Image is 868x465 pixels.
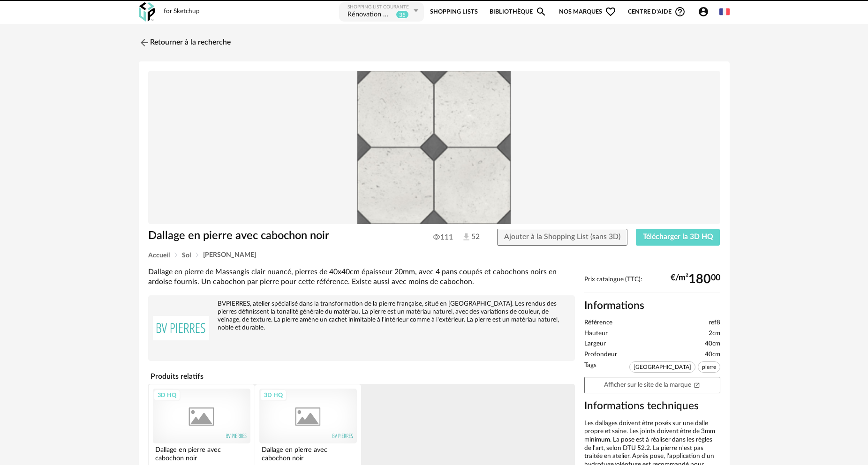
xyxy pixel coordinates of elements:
[153,443,250,462] div: Dallage en pierre avec cabochon noir
[433,232,453,242] span: 111
[430,1,478,22] a: Shopping Lists
[504,233,620,240] span: Ajouter à la Shopping List (sans 3D)
[148,71,720,224] img: Product pack shot
[584,399,720,413] h3: Informations techniques
[347,10,394,20] div: Rénovation maison MURAT
[497,229,627,246] button: Ajouter à la Shopping List (sans 3D)
[164,7,200,16] div: for Sketchup
[584,330,608,338] span: Hauteur
[709,330,720,338] span: 2cm
[705,351,720,359] span: 40cm
[148,267,575,287] div: Dallage en pierre de Massangis clair nuancé, pierres de 40x40cm épaisseur 20mm, avec 4 pans coupé...
[698,6,713,17] span: Account Circle icon
[694,381,700,388] span: Open In New icon
[148,252,170,259] span: Accueil
[698,6,709,17] span: Account Circle icon
[148,252,720,259] div: Breadcrumb
[584,299,720,313] h2: Informations
[636,229,720,246] button: Télécharger la 3D HQ
[536,6,547,17] span: Magnify icon
[153,300,209,356] img: brand logo
[671,276,720,283] div: €/m² 00
[628,6,686,17] span: Centre d'aideHelp Circle Outline icon
[584,361,596,375] span: Tags
[139,32,231,53] a: Retourner à la recherche
[461,232,471,242] img: Téléchargements
[490,1,547,22] a: BibliothèqueMagnify icon
[259,443,357,462] div: Dallage en pierre avec cabochon noir
[182,252,191,259] span: Sol
[153,389,181,401] div: 3D HQ
[153,300,570,332] div: BVPIERRES, atelier spécialisé dans la transformation de la pierre française, situé en [GEOGRAPHIC...
[584,377,720,393] a: Afficher sur le site de la marqueOpen In New icon
[139,37,150,48] img: svg+xml;base64,PHN2ZyB3aWR0aD0iMjQiIGhlaWdodD0iMjQiIHZpZXdCb3g9IjAgMCAyNCAyNCIgZmlsbD0ibm9uZSIgeG...
[148,369,575,383] h4: Produits relatifs
[605,6,616,17] span: Heart Outline icon
[705,340,720,348] span: 40cm
[461,232,480,242] span: 52
[396,10,409,19] sup: 35
[148,229,381,243] h1: Dallage en pierre avec cabochon noir
[643,233,713,240] span: Télécharger la 3D HQ
[203,252,256,258] span: [PERSON_NAME]
[698,361,720,373] span: pierre
[584,340,606,348] span: Largeur
[719,7,730,17] img: fr
[629,361,695,373] span: [GEOGRAPHIC_DATA]
[584,276,720,293] div: Prix catalogue (TTC):
[584,319,612,327] span: Référence
[559,1,616,22] span: Nos marques
[709,319,720,327] span: ref8
[674,6,686,17] span: Help Circle Outline icon
[584,351,617,359] span: Profondeur
[688,276,711,283] span: 180
[347,4,411,10] div: Shopping List courante
[260,389,287,401] div: 3D HQ
[139,2,155,22] img: OXP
